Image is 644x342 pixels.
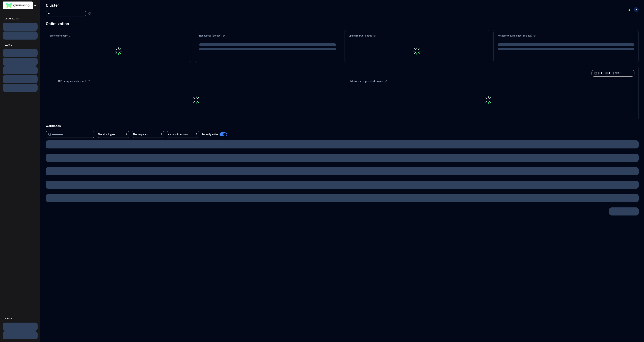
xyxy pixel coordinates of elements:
[195,30,340,39] div: Resources (excess)
[5,2,31,9] img: GlassWing
[3,15,38,22] div: ORGANISATION
[46,20,69,27] div: Optimization
[98,133,115,136] span: Workload types
[46,30,191,39] div: Efficiency score
[46,11,86,16] button: Select a value
[168,133,188,136] span: Automation status
[46,124,639,128] div: Workloads
[132,131,164,138] button: Namespaces
[50,79,342,83] div: CPU requested / used
[46,3,91,8] h1: Cluster
[133,133,148,136] span: Namespaces
[615,72,622,75] span: GMT+2
[3,42,38,48] div: CLUSTER
[97,131,129,138] button: Workload types
[3,315,38,322] div: SUPPORT
[344,30,489,39] div: Optimized workloads
[167,131,199,138] button: Automation status
[592,70,634,77] button: [DATE]-[DATE]GMT+2
[202,133,218,136] label: Recently active
[494,30,638,39] div: Available savings (last 30 days)
[342,79,635,83] div: Memory requested / used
